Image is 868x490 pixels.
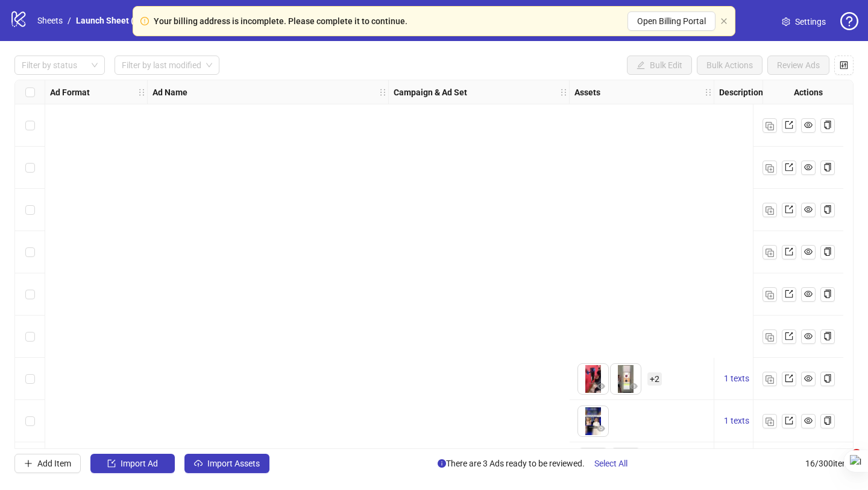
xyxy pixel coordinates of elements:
span: copy [823,163,832,171]
iframe: Intercom live chat [827,449,856,478]
button: Preview [594,422,608,436]
div: Resize Ad Name column [385,80,388,104]
button: Add Item [14,454,81,473]
div: Select row 1 [15,104,45,147]
img: Duplicate [766,164,774,173]
strong: Ad Name [153,86,187,99]
button: Preview [626,380,641,394]
strong: Assets [574,86,600,99]
span: question-circle [840,12,858,30]
button: Import Ad [90,454,175,473]
img: Duplicate [766,418,774,426]
span: export [785,163,793,171]
div: Select row 3 [15,189,45,231]
span: copy [823,121,832,129]
button: Duplicate [763,118,777,133]
strong: Ad Format [50,86,90,99]
span: cloud-upload [194,459,203,468]
span: + 2 [647,372,662,386]
button: Import Assets [184,454,269,473]
span: holder [387,88,395,97]
span: close [720,17,728,25]
button: Bulk Actions [697,56,763,75]
span: Open Billing Portal [637,16,706,26]
span: eye [804,205,813,214]
span: copy [823,290,832,298]
span: holder [704,88,712,97]
button: Configure table settings [834,56,854,75]
span: holder [712,88,721,97]
span: export [785,332,793,340]
a: Sheets [35,14,65,27]
span: eye [804,163,813,171]
div: Select row 4 [15,231,45,273]
img: Duplicate [766,375,774,384]
div: Select all rows [15,80,45,104]
strong: Campaign & Ad Set [394,86,467,99]
span: plus [24,459,33,468]
span: export [785,290,793,298]
button: Duplicate [763,287,777,302]
strong: Actions [794,86,823,99]
span: copy [823,332,832,340]
span: eye [804,416,813,425]
span: eye [597,424,605,433]
div: Select row 2 [15,147,45,189]
span: setting [782,17,790,26]
div: Select row 7 [15,358,45,400]
span: export [785,205,793,214]
span: copy [823,374,832,383]
img: Duplicate [766,249,774,257]
span: eye [804,290,813,298]
span: eye [804,247,813,256]
button: close [720,17,728,25]
span: export [785,416,793,425]
span: eye [804,121,813,129]
span: 1 texts [724,374,749,383]
button: Duplicate [763,245,777,259]
span: export [785,374,793,383]
span: eye [629,382,638,390]
a: Settings [772,12,835,31]
div: Your billing address is incomplete. Please complete it to continue. [154,14,407,28]
span: control [840,61,848,69]
img: Asset 1 [578,364,608,394]
img: Duplicate [766,206,774,215]
span: eye [804,332,813,340]
img: Duplicate [766,291,774,299]
div: Select row 8 [15,400,45,442]
div: Select row 9 [15,442,45,485]
button: Duplicate [763,372,777,386]
button: Preview [594,380,608,394]
span: holder [146,88,154,97]
span: 3 [852,449,861,459]
div: Select row 5 [15,273,45,316]
span: Import Assets [207,459,260,468]
span: There are 3 Ads ready to be reviewed. [438,454,637,473]
span: exclamation-circle [140,17,149,25]
button: Duplicate [763,329,777,344]
img: Duplicate [766,333,774,342]
li: / [68,14,71,27]
button: Select All [585,454,637,473]
span: holder [568,88,576,97]
span: holder [137,88,146,97]
span: import [107,459,116,468]
div: Resize Assets column [711,80,714,104]
span: 16 / 300 items [805,457,854,470]
span: info-circle [438,459,446,468]
span: copy [823,247,832,256]
span: copy [823,416,832,425]
img: Asset 2 [611,448,641,479]
img: Asset 1 [578,448,608,479]
img: Asset 2 [611,364,641,394]
button: Duplicate [763,203,777,217]
span: Select All [594,459,627,468]
button: Review Ads [767,56,829,75]
span: eye [804,374,813,383]
span: export [785,121,793,129]
button: 1 texts [719,414,754,428]
button: Duplicate [763,161,777,175]
span: eye [597,382,605,390]
a: Launch Sheet (PRK) [74,14,156,27]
